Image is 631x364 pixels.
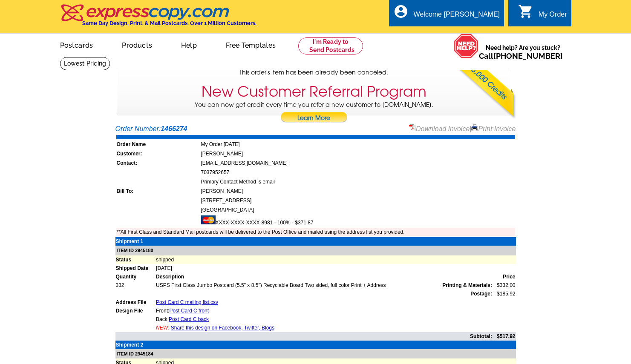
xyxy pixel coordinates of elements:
[156,272,493,281] td: Description
[167,34,210,54] a: Help
[201,178,515,186] td: Primary Contact Method is email
[201,140,515,149] td: My Order [DATE]
[115,332,493,341] td: Subtotal:
[169,316,209,322] a: Post Card C back
[493,272,516,281] td: Price
[201,159,515,167] td: [EMAIL_ADDRESS][DOMAIN_NAME]
[156,299,218,305] a: Post Card C mailing list.csv
[171,325,274,331] a: Share this design on Facebook, Twitter, Blogs
[202,83,426,100] h3: New Customer Referral Program
[115,349,516,359] td: ITEM ID 2945184
[518,4,533,19] i: shopping_cart
[442,281,492,289] span: Printing & Materials:
[454,34,479,58] img: help
[471,125,516,132] a: Print Invoice
[156,315,493,324] td: Back:
[201,168,515,177] td: 7037952657
[116,187,200,195] td: Bill To:
[117,100,511,125] p: You can now get credit every time you refer a new customer to [DOMAIN_NAME].
[479,43,567,60] span: Need help? Are you stuck?
[108,34,166,54] a: Products
[116,140,200,149] td: Order Name
[539,11,567,23] div: My Order
[280,112,348,125] a: Learn More
[115,307,156,315] td: Design File
[116,228,515,236] td: **All First Class and Standard Mail postcards will be delivered to the Post Office and mailed usi...
[239,68,388,77] span: This order's item has been already been canceled.
[409,125,470,132] a: Download Invoice
[115,272,156,281] td: Quantity
[518,9,567,20] a: shopping_cart My Order
[116,159,200,167] td: Contact:
[115,264,156,272] td: Shipped Date
[115,237,156,246] td: Shipment 1
[201,215,515,227] td: XXXX-XXXX-XXXX-8981 - 100% - $371.87
[409,124,416,131] img: small-pdf-icon.gif
[201,187,515,195] td: [PERSON_NAME]
[60,10,256,26] a: Same Day Design, Print, & Mail Postcards. Over 1 Million Customers.
[393,4,409,19] i: account_circle
[156,281,493,289] td: USPS First Class Jumbo Postcard (5.5" x 8.5") Recyclable Board Two sided, full color Print + Address
[471,124,478,131] img: small-print-icon.gif
[493,52,563,60] a: [PHONE_NUMBER]
[115,281,156,289] td: 332
[201,149,515,158] td: [PERSON_NAME]
[116,149,200,158] td: Customer:
[409,124,516,134] div: |
[201,196,515,205] td: [STREET_ADDRESS]
[169,308,209,314] a: Post Card C front
[115,246,516,255] td: ITEM ID 2945180
[493,281,516,289] td: $332.00
[479,52,563,60] span: Call
[156,255,516,264] td: shipped
[201,206,515,214] td: [GEOGRAPHIC_DATA]
[470,291,492,297] strong: Postage:
[115,124,516,134] div: Order Number:
[82,20,256,26] h4: Same Day Design, Print, & Mail Postcards. Over 1 Million Customers.
[156,325,169,331] span: NEW:
[414,11,500,23] div: Welcome [PERSON_NAME]
[115,298,156,307] td: Address File
[156,264,516,272] td: [DATE]
[46,34,107,54] a: Postcards
[156,307,493,315] td: Front:
[161,125,187,132] strong: 1466274
[201,215,216,224] img: mast.gif
[212,34,290,54] a: Free Templates
[493,289,516,298] td: $185.92
[115,341,156,349] td: Shipment 2
[115,255,156,264] td: Status
[493,332,516,341] td: $517.92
